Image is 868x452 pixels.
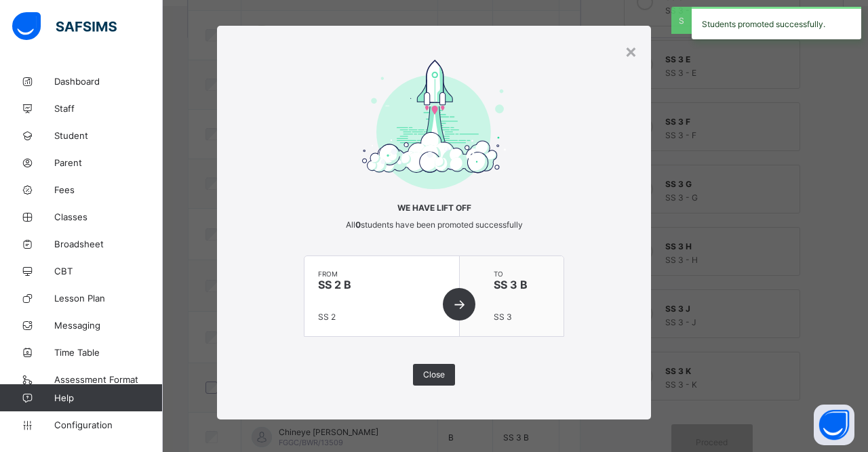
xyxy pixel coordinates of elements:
[318,312,336,322] span: SS 2
[304,203,564,213] span: We have lift off
[54,320,163,331] span: Messaging
[54,347,163,358] span: Time Table
[625,39,637,62] div: ×
[54,392,162,403] span: Help
[54,184,163,195] span: Fees
[494,270,550,278] span: to
[814,405,854,445] button: Open asap
[54,266,163,276] span: CBT
[355,220,361,230] b: 0
[54,419,162,430] span: Configuration
[346,220,523,230] span: All students have been promoted successfully
[494,312,512,322] span: SS 3
[494,278,550,291] span: SS 3 B
[54,239,163,249] span: Broadsheet
[318,278,446,291] span: SS 2 B
[54,293,163,304] span: Lesson Plan
[692,7,861,39] div: Students promoted successfully.
[54,374,163,385] span: Assessment Format
[54,157,163,168] span: Parent
[54,76,163,87] span: Dashboard
[54,211,163,222] span: Classes
[318,270,446,278] span: from
[423,369,445,379] span: Close
[362,60,506,189] img: take-off-complete.1ce1a4aa937d04e8611fc73cc7ee0ef8.svg
[54,130,163,141] span: Student
[12,12,117,41] img: safsims
[54,103,163,114] span: Staff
